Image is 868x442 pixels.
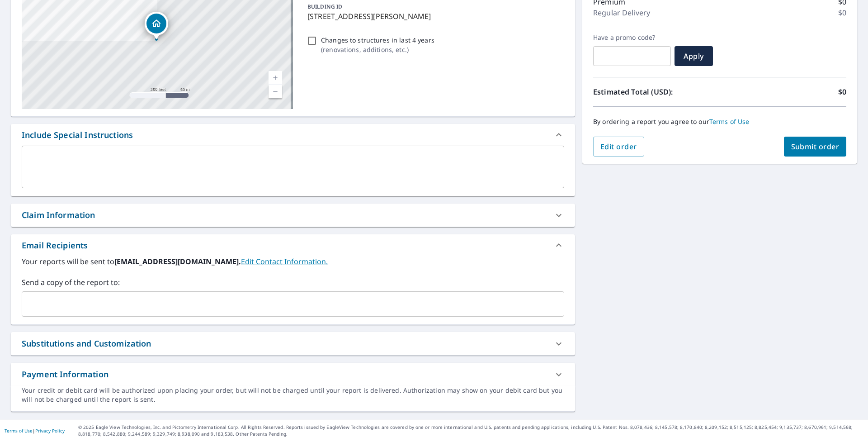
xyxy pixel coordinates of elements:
[269,85,282,98] a: Current Level 17, Zoom Out
[22,337,151,350] div: Substitutions and Customization
[22,129,133,141] div: Include Special Instructions
[22,239,88,252] div: Email Recipients
[22,256,564,267] label: Your reports will be sent to
[307,11,561,22] p: [STREET_ADDRESS][PERSON_NAME]
[11,363,575,386] div: Payment Information
[593,33,671,42] label: Have a promo code?
[791,142,840,152] span: Submit order
[784,137,847,157] button: Submit order
[709,117,750,126] a: Terms of Use
[838,86,846,97] p: $0
[35,428,65,434] a: Privacy Policy
[675,46,713,66] button: Apply
[682,51,706,61] span: Apply
[5,428,65,433] p: |
[114,257,241,266] b: [EMAIL_ADDRESS][DOMAIN_NAME].
[307,3,342,10] p: BUILDING ID
[11,124,575,146] div: Include Special Instructions
[600,142,637,152] span: Edit order
[593,7,650,18] p: Regular Delivery
[22,277,564,288] label: Send a copy of the report to:
[11,234,575,256] div: Email Recipients
[22,386,564,404] div: Your credit or debit card will be authorized upon placing your order, but will not be charged unt...
[321,45,434,54] p: ( renovations, additions, etc. )
[5,428,33,434] a: Terms of Use
[22,209,95,221] div: Claim Information
[241,257,328,266] a: EditContactInfo
[593,137,644,157] button: Edit order
[593,86,720,97] p: Estimated Total (USD):
[145,12,168,40] div: Dropped pin, building 1, Residential property, 205 Ikes Rd Taylors, SC 29687
[78,424,863,437] p: © 2025 Eagle View Technologies, Inc. and Pictometry International Corp. All Rights Reserved. Repo...
[593,118,846,126] p: By ordering a report you agree to our
[269,71,282,85] a: Current Level 17, Zoom In
[22,368,108,380] div: Payment Information
[838,7,846,18] p: $0
[11,204,575,227] div: Claim Information
[321,35,434,45] p: Changes to structures in last 4 years
[11,332,575,355] div: Substitutions and Customization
